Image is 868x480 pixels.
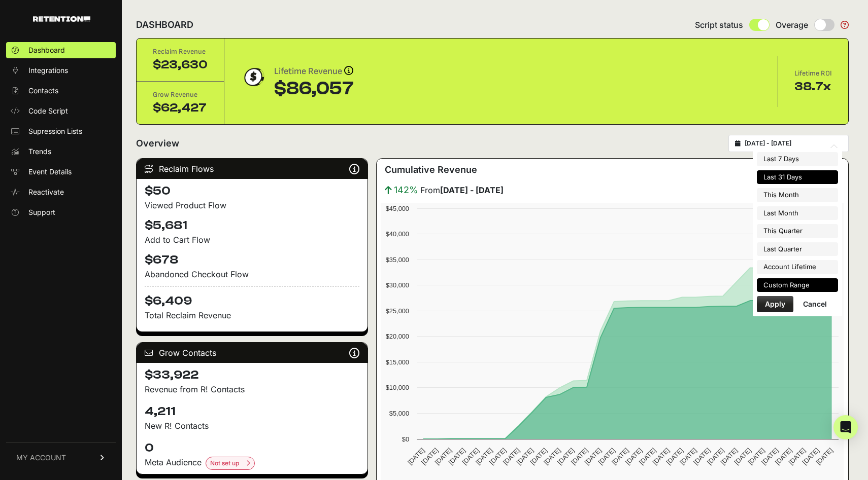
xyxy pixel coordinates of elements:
li: Last Quarter [757,242,838,256]
li: Last 31 Days [757,170,838,184]
span: From [420,184,504,196]
text: [DATE] [624,447,644,466]
div: Add to Cart Flow [145,234,359,246]
h4: $33,922 [145,367,359,383]
span: Dashboard [28,45,65,55]
img: dollar-coin-05c43ed7efb7bc0c12610022525b4bbbb207c7efeef5aecc26f025e68dcafac9.png [241,64,266,90]
span: Overage [776,19,808,31]
li: This Month [757,188,838,202]
text: [DATE] [420,447,440,466]
h4: $5,681 [145,217,359,234]
text: [DATE] [597,447,617,466]
li: Last Month [757,206,838,220]
span: Supression Lists [28,126,82,136]
span: Reactivate [28,187,64,197]
h2: Overview [136,136,179,151]
text: $40,000 [386,230,409,238]
h4: $6,409 [145,286,359,309]
text: [DATE] [815,447,834,466]
text: $20,000 [386,333,409,340]
div: $23,630 [153,57,208,73]
button: Apply [757,296,793,312]
div: Viewed Product Flow [145,199,359,211]
text: [DATE] [515,447,535,466]
text: [DATE] [692,447,712,466]
li: Account Lifetime [757,260,838,274]
span: Integrations [28,65,68,76]
a: Supression Lists [6,123,116,139]
div: Reclaim Flows [137,159,368,179]
div: $62,427 [153,100,208,116]
text: [DATE] [787,447,807,466]
text: [DATE] [556,447,576,466]
text: [DATE] [461,447,481,466]
div: Lifetime ROI [794,68,832,79]
text: $45,000 [386,205,409,212]
text: [DATE] [679,447,698,466]
text: [DATE] [747,447,766,466]
text: [DATE] [583,447,603,466]
text: $10,000 [386,384,409,391]
a: MY ACCOUNT [6,442,116,473]
text: [DATE] [638,447,657,466]
text: [DATE] [488,447,508,466]
text: $30,000 [386,281,409,289]
text: $0 [402,435,409,443]
div: Reclaim Revenue [153,47,208,57]
div: Grow Contacts [137,343,368,363]
a: Event Details [6,164,116,180]
a: Dashboard [6,42,116,58]
text: [DATE] [611,447,630,466]
li: This Quarter [757,224,838,238]
text: [DATE] [760,447,780,466]
p: Total Reclaim Revenue [145,309,359,321]
text: [DATE] [475,447,494,466]
text: [DATE] [801,447,821,466]
a: Reactivate [6,184,116,200]
text: [DATE] [433,447,453,466]
text: [DATE] [774,447,793,466]
p: New R! Contacts [145,420,359,432]
li: Custom Range [757,278,838,292]
div: Abandoned Checkout Flow [145,268,359,280]
text: $5,000 [389,410,409,417]
text: [DATE] [570,447,589,466]
text: $35,000 [386,256,409,264]
text: [DATE] [719,447,739,466]
a: Contacts [6,83,116,99]
span: Script status [695,19,743,31]
text: $25,000 [386,307,409,315]
span: Contacts [28,86,58,96]
text: [DATE] [407,447,426,466]
span: 142% [394,183,418,197]
a: Support [6,204,116,220]
span: MY ACCOUNT [16,453,66,463]
div: Lifetime Revenue [274,64,354,79]
h4: $678 [145,252,359,268]
text: [DATE] [706,447,725,466]
p: Revenue from R! Contacts [145,383,359,395]
text: [DATE] [502,447,521,466]
button: Cancel [795,296,835,312]
div: $86,057 [274,79,354,99]
a: Trends [6,143,116,160]
div: Meta Audience [145,456,359,470]
text: $15,000 [386,358,409,366]
a: Integrations [6,62,116,79]
h3: Cumulative Revenue [385,163,477,177]
div: Grow Revenue [153,90,208,100]
li: Last 7 Days [757,152,838,166]
span: Support [28,207,55,217]
strong: [DATE] - [DATE] [440,185,504,195]
a: Code Script [6,103,116,119]
span: Event Details [28,167,72,177]
text: [DATE] [651,447,671,466]
img: Retention.com [33,16,90,22]
text: [DATE] [447,447,467,466]
text: [DATE] [665,447,685,466]
h4: 4,211 [145,403,359,420]
text: [DATE] [529,447,549,466]
div: 38.7x [794,79,832,95]
span: Trends [28,146,51,157]
h4: $50 [145,183,359,199]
